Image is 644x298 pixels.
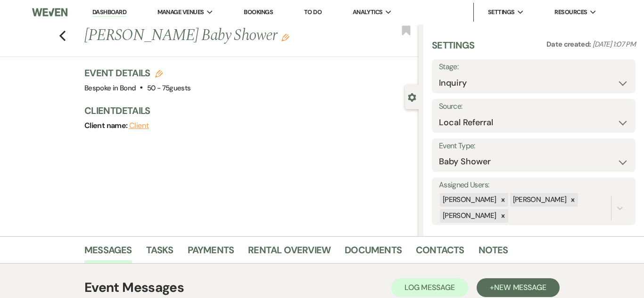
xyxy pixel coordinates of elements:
[353,8,383,17] span: Analytics
[84,242,132,263] a: Messages
[345,242,402,263] a: Documents
[479,242,508,263] a: Notes
[157,8,204,17] span: Manage Venues
[405,282,455,292] span: Log Message
[129,122,149,129] button: Client
[281,33,289,41] button: Edit
[439,100,628,113] label: Source:
[244,8,273,16] a: Bookings
[84,104,409,117] h3: Client Details
[488,8,515,17] span: Settings
[147,83,191,93] span: 50 - 75 guests
[304,8,322,16] a: To Do
[439,178,628,192] label: Assigned Users:
[92,8,126,17] a: Dashboard
[146,242,173,263] a: Tasks
[248,242,330,263] a: Rental Overview
[440,209,498,223] div: [PERSON_NAME]
[84,83,136,93] span: Bespoke in Bond
[440,193,498,207] div: [PERSON_NAME]
[477,278,560,297] button: +New Message
[32,2,67,22] img: Weven Logo
[84,121,129,130] span: Client name:
[84,66,190,80] h3: Event Details
[432,39,475,59] h3: Settings
[416,242,464,263] a: Contacts
[593,40,636,49] span: [DATE] 1:07 PM
[554,8,587,17] span: Resources
[391,278,468,297] button: Log Message
[510,193,568,207] div: [PERSON_NAME]
[188,242,234,263] a: Payments
[494,282,546,292] span: New Message
[546,40,593,49] span: Date created:
[408,92,416,101] button: Close lead details
[439,60,628,74] label: Stage:
[84,24,348,47] h1: [PERSON_NAME] Baby Shower
[84,278,184,298] h1: Event Messages
[439,139,628,153] label: Event Type:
